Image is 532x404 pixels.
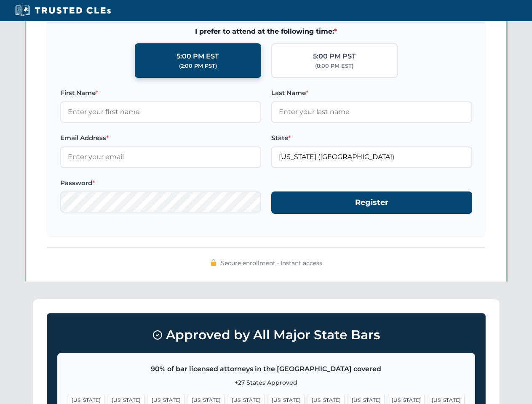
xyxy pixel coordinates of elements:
[315,62,353,70] div: (8:00 PM EST)
[271,146,472,167] input: Florida (FL)
[68,364,465,375] p: 90% of bar licensed attorneys in the [GEOGRAPHIC_DATA] covered
[57,324,475,346] h3: Approved by All Major State Bars
[60,146,261,167] input: Enter your email
[271,191,472,214] button: Register
[60,178,261,188] label: Password
[313,51,356,62] div: 5:00 PM PST
[210,259,217,266] img: 🔒
[60,133,261,143] label: Email Address
[176,51,219,62] div: 5:00 PM EST
[13,4,113,17] img: Trusted CLEs
[179,62,217,70] div: (2:00 PM PST)
[60,101,261,122] input: Enter your first name
[221,258,322,268] span: Secure enrollment • Instant access
[271,101,472,122] input: Enter your last name
[60,26,472,37] span: I prefer to attend at the following time:
[271,133,472,143] label: State
[68,378,465,387] p: +27 States Approved
[60,88,261,98] label: First Name
[271,88,472,98] label: Last Name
